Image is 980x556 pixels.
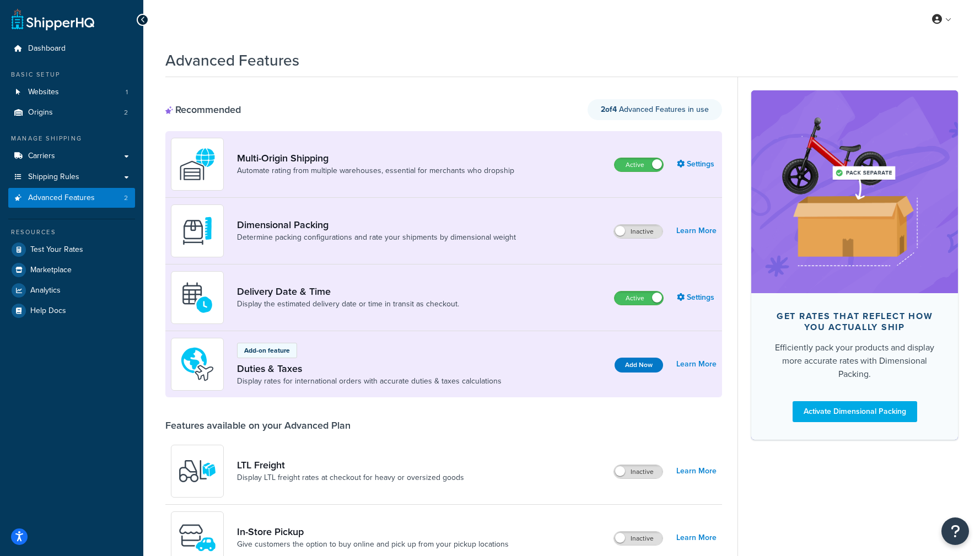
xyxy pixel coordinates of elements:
a: Test Your Rates [8,240,135,260]
a: Give customers the option to buy online and pick up from your pickup locations [237,539,509,550]
label: Inactive [614,225,663,238]
a: Display the estimated delivery date or time in transit as checkout. [237,299,459,310]
h1: Advanced Features [165,50,299,71]
span: Origins [28,108,53,117]
a: Learn More [676,463,717,479]
span: Advanced Features in use [601,104,709,115]
div: Basic Setup [8,70,135,79]
a: LTL Freight [237,459,464,471]
a: Activate Dimensional Packing [793,401,917,422]
span: 2 [124,108,128,117]
label: Inactive [614,532,663,545]
span: Dashboard [28,44,66,53]
li: Websites [8,82,135,102]
label: Active [615,158,663,171]
span: 2 [124,193,128,203]
a: Dashboard [8,39,135,59]
a: Carriers [8,146,135,166]
span: Shipping Rules [28,172,79,182]
span: Test Your Rates [30,245,83,255]
img: y79ZsPf0fXUFUhFXDzUgf+ktZg5F2+ohG75+v3d2s1D9TjoU8PiyCIluIjV41seZevKCRuEjTPPOKHJsQcmKCXGdfprl3L4q7... [178,452,217,490]
span: Marketplace [30,266,72,275]
a: Learn More [676,530,717,546]
div: Resources [8,228,135,237]
li: Advanced Features [8,188,135,208]
button: Open Resource Center [941,517,969,545]
div: Recommended [165,104,241,116]
a: Websites1 [8,82,135,102]
a: Settings [677,156,717,172]
a: Marketplace [8,260,135,280]
div: Efficiently pack your products and display more accurate rates with Dimensional Packing. [769,341,940,381]
a: Origins2 [8,102,135,123]
strong: 2 of 4 [601,104,617,115]
span: 1 [126,88,128,97]
span: Analytics [30,286,61,295]
img: feature-image-dim-d40ad3071a2b3c8e08177464837368e35600d3c5e73b18a22c1e4bb210dc32ac.png [768,107,941,277]
span: Help Docs [30,306,66,316]
p: Add-on feature [244,346,290,355]
a: Shipping Rules [8,167,135,187]
li: Origins [8,102,135,123]
a: In-Store Pickup [237,526,509,538]
span: Websites [28,88,59,97]
a: Settings [677,290,717,305]
a: Analytics [8,280,135,300]
a: Duties & Taxes [237,363,502,375]
a: Delivery Date & Time [237,285,459,298]
img: icon-duo-feat-landed-cost-7136b061.png [178,345,217,384]
a: Help Docs [8,301,135,321]
div: Get rates that reflect how you actually ship [769,311,940,333]
a: Dimensional Packing [237,219,516,231]
img: WatD5o0RtDAAAAAElFTkSuQmCC [178,145,217,183]
img: DTVBYsAAAAAASUVORK5CYII= [178,212,217,250]
a: Advanced Features2 [8,188,135,208]
div: Manage Shipping [8,134,135,143]
a: Learn More [676,357,717,372]
span: Carriers [28,152,55,161]
label: Inactive [614,465,663,478]
div: Features available on your Advanced Plan [165,419,351,431]
a: Automate rating from multiple warehouses, essential for merchants who dropship [237,165,514,176]
a: Display LTL freight rates at checkout for heavy or oversized goods [237,472,464,483]
button: Add Now [615,358,663,373]
a: Determine packing configurations and rate your shipments by dimensional weight [237,232,516,243]
a: Learn More [676,223,717,239]
span: Advanced Features [28,193,95,203]
label: Active [615,292,663,305]
img: gfkeb5ejjkALwAAAABJRU5ErkJggg== [178,278,217,317]
a: Multi-Origin Shipping [237,152,514,164]
a: Display rates for international orders with accurate duties & taxes calculations [237,376,502,387]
